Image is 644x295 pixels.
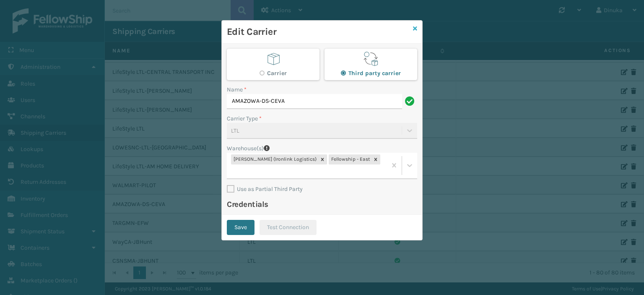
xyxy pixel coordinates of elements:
div: [PERSON_NAME] (Ironlink Logistics) [231,154,318,164]
button: Test Connection [260,220,317,235]
h3: Edit Carrier [227,26,410,38]
label: Carrier [260,70,287,77]
button: Save [227,220,254,235]
label: Third party carrier [341,70,401,77]
label: Use as Partial Third Party [227,185,303,193]
div: Fellowship - East [329,154,371,164]
label: Carrier Type [227,114,262,123]
h4: Credentials [227,199,417,209]
label: Name [227,85,247,94]
label: Warehouse(s) [227,144,264,153]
